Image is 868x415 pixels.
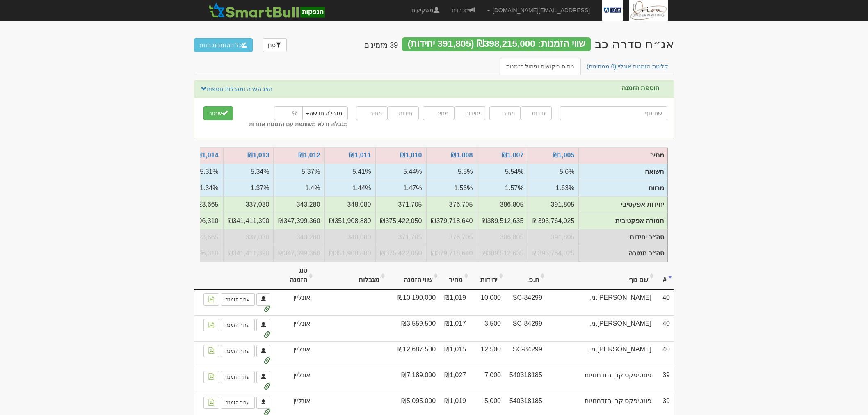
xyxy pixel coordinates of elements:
td: 3,500 [470,315,505,341]
td: מרווח [324,180,375,196]
td: מרווח [426,180,477,196]
td: ₪12,687,500 [387,341,440,367]
td: 40 [656,290,674,315]
td: יחידות אפקטיבי [223,196,274,213]
label: מגבלה זו לא משותפת עם הזמנות אחרות [249,120,348,128]
th: #: activate to sort column ascending [656,262,674,290]
th: מגבלות: activate to sort column ascending [315,262,387,290]
input: % [274,106,303,120]
td: SC-84299 [505,315,546,341]
input: מחיר [356,106,387,120]
img: pdf-file-icon.png [208,347,215,354]
td: [PERSON_NAME].מ. [546,315,656,341]
td: [PERSON_NAME].מ. [546,290,656,315]
td: סה״כ יחידות [477,229,528,246]
td: סה״כ תמורה [324,245,375,262]
td: סה״כ יחידות [375,229,426,246]
label: הוספת הזמנה [621,84,659,92]
th: סוג הזמנה: activate to sort column ascending [274,262,315,290]
td: תשואה [579,164,668,180]
a: ₪1,010 [400,152,422,159]
td: יחידות אפקטיבי [426,196,477,213]
td: ₪7,189,000 [387,367,440,393]
td: יחידות אפקטיבי [477,196,528,213]
input: שם גוף [560,106,667,120]
td: סה״כ תמורה [274,245,324,262]
button: שמור [203,106,233,120]
td: 40 [656,315,674,341]
td: אונליין [274,290,315,315]
a: ערוך הזמנה [221,319,254,331]
td: סה״כ יחידות [579,229,668,246]
td: יחידות אפקטיבי [375,196,426,213]
td: סה״כ תמורה [426,245,477,262]
td: 39 [656,367,674,393]
td: מרווח [375,180,426,196]
td: תשואה [528,164,579,180]
td: מרווח [477,180,528,196]
td: ₪1,015 [440,341,470,367]
img: pdf-file-icon.png [208,296,215,302]
th: מחיר: activate to sort column ascending [440,262,470,290]
td: מרווח [528,180,579,196]
a: ₪1,005 [553,152,574,159]
td: תשואה [223,164,274,180]
input: יחידות [521,106,552,120]
td: ₪3,559,500 [387,315,440,341]
td: אונליין [274,367,315,393]
td: סה״כ יחידות [426,229,477,246]
td: פונטיפקס קרן הזדמנויות [546,367,656,393]
th: ח.פ.: activate to sort column ascending [505,262,546,290]
div: אלבר שירותי מימונית בע"מ - אג״ח (סדרה כב) - הנפקה לציבור [595,37,674,51]
td: יחידות אפקטיבי [324,196,375,213]
td: SC-84299 [505,290,546,315]
button: כל ההזמנות הוזנו [194,38,253,52]
td: 7,000 [470,367,505,393]
td: סה״כ תמורה [528,245,579,262]
td: אונליין [274,315,315,341]
th: יחידות: activate to sort column ascending [470,262,505,290]
td: תשואה [375,164,426,180]
a: ₪1,014 [196,152,218,159]
div: שווי הזמנות: ₪398,215,000 (391,805 יחידות) [402,37,591,51]
td: סה״כ תמורה [375,245,426,262]
a: ערוך הזמנה [221,371,254,383]
td: תשואה [426,164,477,180]
td: סה״כ תמורה [477,245,528,262]
td: סה״כ יחידות [528,229,579,246]
a: ערוך הזמנה [221,345,254,357]
td: 10,000 [470,290,505,315]
td: תמורה אפקטיבית [223,213,274,229]
td: 540318185 [505,367,546,393]
img: SmartBull Logo [206,2,327,18]
th: שווי הזמנה: activate to sort column ascending [387,262,440,290]
td: סה״כ תמורה [579,246,668,262]
input: מחיר [423,106,454,120]
td: תמורה אפקטיבית [579,213,668,229]
td: אונליין [274,341,315,367]
td: תמורה אפקטיבית [528,213,579,229]
img: pdf-file-icon.png [208,373,215,380]
img: pdf-file-icon.png [208,399,215,406]
input: יחידות [454,106,485,120]
td: ₪1,027 [440,367,470,393]
a: הצג הערה ומגבלות נוספות [201,84,273,93]
h4: 39 מזמינים [364,41,398,50]
td: SC-84299 [505,341,546,367]
td: סה״כ יחידות [274,229,324,246]
button: מגבלה חדשה [301,106,348,120]
td: סה״כ יחידות [324,229,375,246]
td: סה״כ יחידות [223,229,274,246]
img: pdf-file-icon.png [208,322,215,328]
td: ₪1,017 [440,315,470,341]
a: ניתוח ביקושים וניהול הזמנות [500,58,581,75]
a: ₪1,007 [502,152,523,159]
a: ₪1,012 [298,152,320,159]
td: תשואה [274,164,324,180]
a: סנן [263,38,287,52]
a: ערוך הזמנה [221,397,254,409]
td: ₪1,019 [440,290,470,315]
td: ₪10,190,000 [387,290,440,315]
td: 40 [656,341,674,367]
th: שם גוף: activate to sort column ascending [546,262,656,290]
